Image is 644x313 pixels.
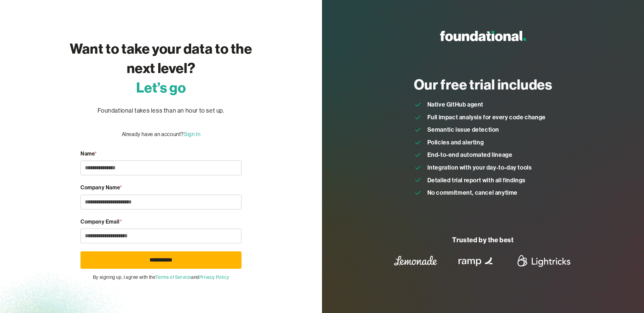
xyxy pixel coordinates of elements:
div: Company Email [80,217,241,226]
a: Terms of Service [155,274,191,280]
img: Check Icon [414,176,422,184]
h1: Want to take your data to the next level? [67,39,255,98]
div: No commitment, cancel anytime [427,188,518,198]
img: Check Icon [414,126,422,134]
div: End-to-end automated lineage [427,150,513,160]
img: Lemonade Logo [389,250,442,271]
div: Company Name [80,183,241,192]
div: Semantic issue detection [427,125,499,135]
div: Detailed trial report with all findings [427,175,526,185]
div: Trusted by the best [389,235,577,245]
img: Check Icon [414,113,422,121]
div: Integration with your day-to-day tools [427,163,532,173]
div: Already have an account? [122,130,201,139]
p: Foundational takes less than an hour to set up. [98,106,224,116]
img: Check Icon [414,164,422,172]
img: Check Icon [414,189,422,197]
img: Ramp Logo [453,250,499,271]
div: By signing up, I agree with the and [80,273,241,281]
img: Check Icon [414,138,422,146]
a: Sign In [184,131,200,137]
a: Privacy Policy [199,274,229,280]
div: Native GitHub agent [427,100,483,110]
img: Check Icon [414,101,422,109]
span: Let’s go [136,79,186,96]
div: Full impact analysis for every code change [427,112,546,122]
img: Foundational Logo White [440,31,526,41]
h2: Our free trial includes [414,75,552,94]
div: Name [80,149,241,158]
img: Lightricks Logo [515,250,573,271]
img: Check Icon [414,151,422,159]
form: Sign up Form [80,149,241,281]
div: Policies and alerting [427,137,484,147]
